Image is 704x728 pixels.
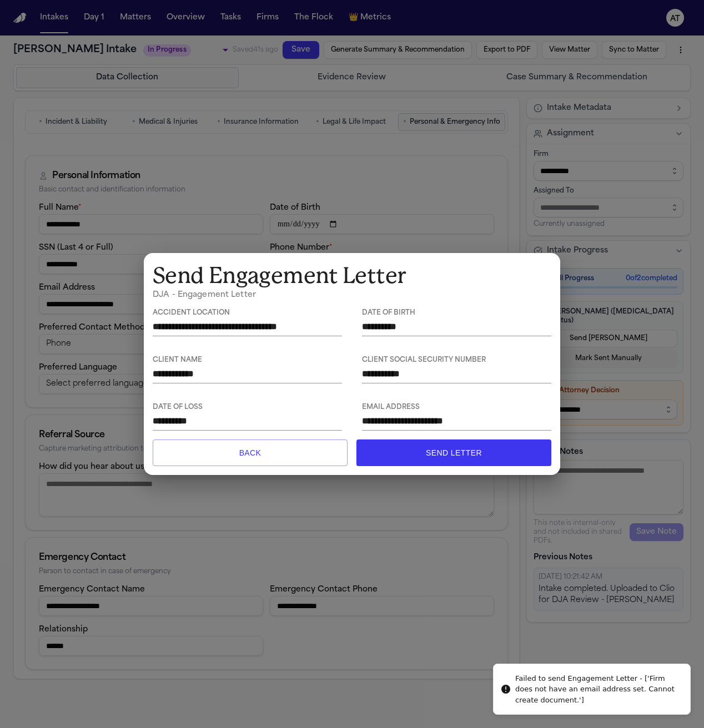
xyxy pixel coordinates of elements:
[153,439,348,466] button: Back
[153,356,342,365] span: Client Name
[153,290,551,301] h6: DJA - Engagement Letter
[153,403,342,412] span: Date of Loss
[356,439,551,466] button: Send Letter
[362,356,551,365] span: Client Social Security Number
[362,309,551,317] span: Date of Birth
[153,262,551,290] h1: Send Engagement Letter
[362,403,551,412] span: Email Address
[515,673,681,706] div: Failed to send Engagement Letter - ['Firm does not have an email address set. Cannot create docum...
[153,309,342,317] span: Accident Location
